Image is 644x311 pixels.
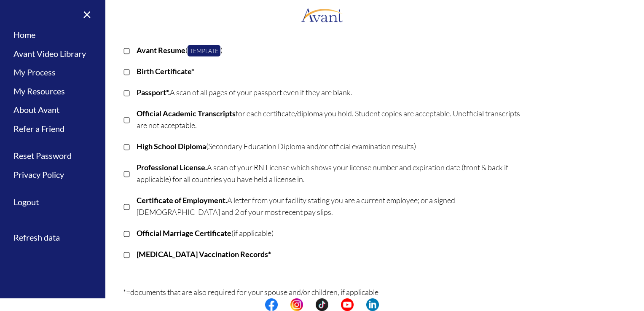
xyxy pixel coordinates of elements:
[137,227,521,239] p: (if applicable)
[137,109,236,118] b: Official Academic Transcripts
[137,163,207,172] b: Professional License.
[316,298,328,311] img: tt.png
[123,200,130,212] p: ▢
[188,45,220,56] a: Template
[123,86,130,98] p: ▢
[137,161,521,185] p: A scan of your RN License which shows your license number and expiration date (front & back if ap...
[123,167,130,179] p: ▢
[137,46,185,55] b: Avant Resume
[137,44,521,56] p: ( )
[123,227,130,239] p: ▢
[278,298,290,311] img: blank.png
[366,298,379,311] img: li.png
[137,86,521,98] p: A scan of all pages of your passport even if they are blank.
[290,298,303,311] img: in.png
[328,298,341,311] img: blank.png
[137,194,521,218] p: A letter from your facility stating you are a current employee; or a signed [DEMOGRAPHIC_DATA] an...
[354,298,366,311] img: blank.png
[137,140,521,152] p: (Secondary Education Diploma and/or official examination results)
[341,298,354,311] img: yt.png
[301,2,343,27] img: logo.png
[137,249,271,259] b: [MEDICAL_DATA] Vaccination Records*
[137,142,206,151] b: High School Diploma
[303,298,316,311] img: blank.png
[123,65,130,77] p: ▢
[123,44,130,56] p: ▢
[137,67,194,76] b: Birth Certificate*
[123,248,130,260] p: ▢
[137,88,170,97] b: Passport*.
[265,298,278,311] img: fb.png
[137,196,227,205] b: Certificate of Employment.
[137,107,521,131] p: for each certificate/diploma you hold. Student copies are acceptable. Unofficial transcripts are ...
[137,228,231,238] b: Official Marriage Certificate
[123,113,130,125] p: ▢
[123,140,130,152] p: ▢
